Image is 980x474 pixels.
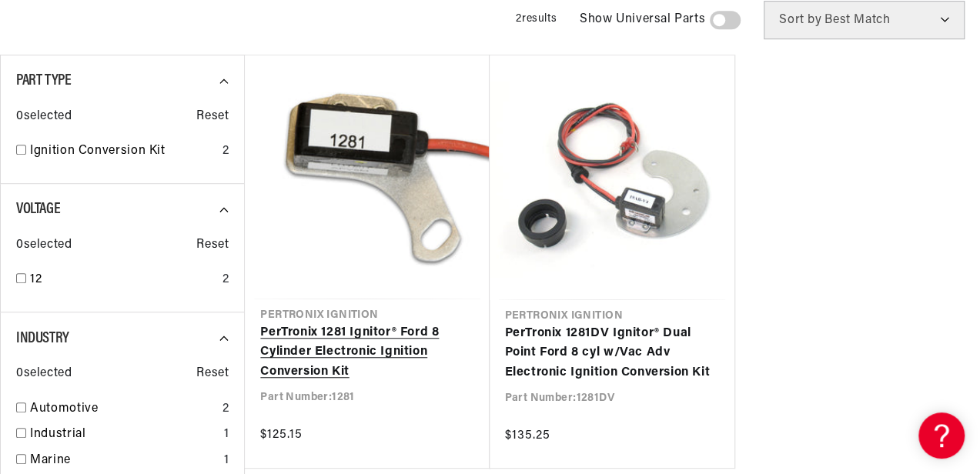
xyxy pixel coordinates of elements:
[30,451,218,471] a: Marine
[580,10,705,30] span: Show Universal Parts
[16,235,72,255] span: 0 selected
[505,324,719,383] a: PerTronix 1281DV Ignitor® Dual Point Ford 8 cyl w/Vac Adv Electronic Ignition Conversion Kit
[222,142,229,162] div: 2
[196,364,229,384] span: Reset
[30,425,218,445] a: Industrial
[30,142,216,162] a: Ignition Conversion Kit
[16,107,72,127] span: 0 selected
[16,73,71,88] span: Part Type
[16,202,60,217] span: Voltage
[224,425,229,445] div: 1
[222,399,229,419] div: 2
[16,331,69,346] span: Industry
[516,13,557,25] span: 2 results
[16,364,72,384] span: 0 selected
[779,14,821,26] span: Sort by
[764,1,965,39] select: Sort by
[30,270,216,290] a: 12
[224,451,229,471] div: 1
[30,399,216,419] a: Automotive
[196,107,229,127] span: Reset
[260,323,473,382] a: PerTronix 1281 Ignitor® Ford 8 Cylinder Electronic Ignition Conversion Kit
[222,270,229,290] div: 2
[196,235,229,255] span: Reset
